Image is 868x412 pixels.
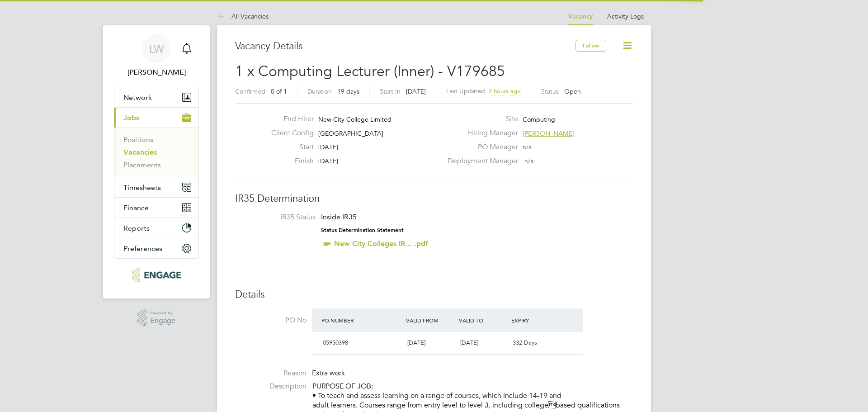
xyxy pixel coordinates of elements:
[114,177,198,197] button: Timesheets
[564,87,581,95] span: Open
[319,312,404,328] div: PO Number
[244,213,316,222] label: IR35 Status
[318,129,383,137] span: [GEOGRAPHIC_DATA]
[264,156,314,166] label: Finish
[318,143,338,151] span: [DATE]
[114,268,199,282] a: Go to home page
[513,339,537,346] span: 332 Days
[323,339,348,346] span: 05950398
[235,40,576,53] h3: Vacancy Details
[442,142,518,152] label: PO Manager
[457,312,509,328] div: Valid To
[150,309,175,317] span: Powered by
[150,317,175,325] span: Engage
[103,25,210,298] nav: Main navigation
[235,62,505,80] span: 1 x Computing Lecturer (Inner) - V179685
[217,12,269,20] a: All Vacancies
[114,34,199,78] a: LW[PERSON_NAME]
[149,43,164,55] span: LW
[442,114,518,124] label: Site
[406,87,426,95] span: [DATE]
[321,227,404,233] strong: Status Determination Statement
[446,87,485,95] label: Last Updated
[404,312,457,328] div: Valid From
[123,183,161,192] span: Timesheets
[123,244,162,253] span: Preferences
[312,369,345,378] span: Extra work
[307,87,332,95] label: Duration
[334,239,428,248] a: New City Colleges IR... .pdf
[271,87,287,95] span: 0 of 1
[264,114,314,124] label: End Hirer
[123,161,161,169] a: Placements
[235,369,307,378] label: Reason
[114,218,198,238] button: Reports
[509,312,562,328] div: Expiry
[123,135,153,144] a: Positions
[380,87,401,95] label: Start In
[523,115,555,123] span: Computing
[235,87,265,95] label: Confirmed
[576,40,606,52] button: Follow
[235,192,633,205] h3: IR35 Determination
[318,157,338,165] span: [DATE]
[460,339,478,346] span: [DATE]
[523,143,532,151] span: n/a
[442,128,518,138] label: Hiring Manager
[607,12,644,20] a: Activity Logs
[264,128,314,138] label: Client Config
[123,114,139,122] span: Jobs
[568,13,593,20] a: Vacancy
[235,316,307,325] label: PO No
[489,87,521,95] span: 2 hours ago
[264,142,314,152] label: Start
[114,67,199,78] span: Louis Warner
[235,382,307,391] label: Description
[541,87,559,95] label: Status
[337,87,359,95] span: 19 days
[114,128,198,177] div: Jobs
[407,339,425,346] span: [DATE]
[132,268,180,282] img: xede-logo-retina.png
[442,156,518,166] label: Deployment Manager
[321,213,357,221] span: Inside IR35
[114,87,198,107] button: Network
[114,198,198,218] button: Finance
[137,309,176,327] a: Powered byEngage
[235,288,633,301] h3: Details
[123,224,150,232] span: Reports
[524,157,533,165] span: n/a
[114,108,198,128] button: Jobs
[318,115,392,123] span: New City College Limited
[114,238,198,258] button: Preferences
[123,93,152,102] span: Network
[123,148,157,156] a: Vacancies
[123,204,149,212] span: Finance
[523,129,575,137] span: [PERSON_NAME]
